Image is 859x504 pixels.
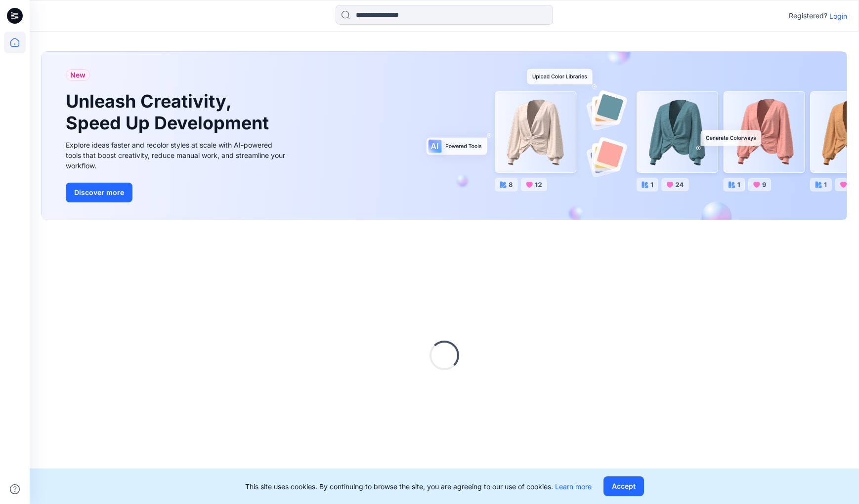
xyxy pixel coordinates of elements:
button: Accept [603,476,644,496]
p: Login [829,11,847,21]
div: Explore ideas faster and recolor styles at scale with AI-powered tools that boost creativity, red... [66,140,288,171]
span: New [70,69,86,81]
p: This site uses cookies. By continuing to browse the site, you are agreeing to our use of cookies. [245,481,592,492]
a: Learn more [555,482,592,491]
a: Discover more [66,183,288,202]
button: Discover more [66,183,132,202]
p: Registered? [789,10,827,22]
h1: Unleash Creativity, Speed Up Development [66,91,273,133]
